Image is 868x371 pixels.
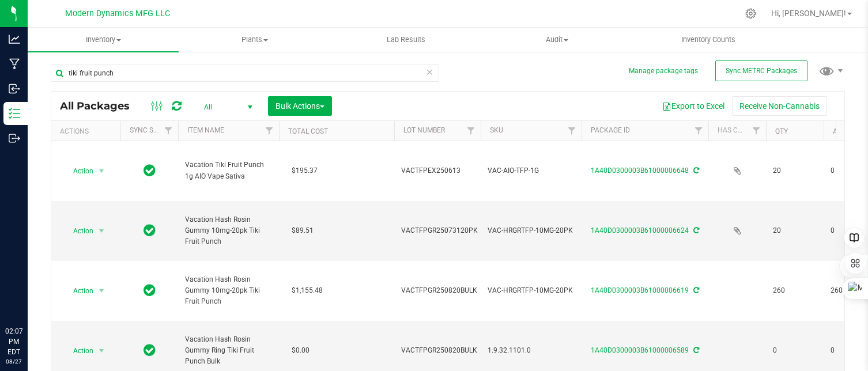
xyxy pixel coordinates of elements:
[179,28,330,52] a: Plants
[488,285,575,296] span: VAC-HRGRTFP-10MG-20PK
[144,222,156,238] span: In Sync
[60,127,116,135] div: Actions
[773,285,817,296] span: 260
[144,162,156,179] span: In Sync
[65,9,170,18] span: Modern Dynamics MFG LLC
[488,165,575,176] span: VAC-AIO-TFP-1G
[773,345,817,356] span: 0
[629,66,698,76] button: Manage package tags
[185,334,272,368] span: Vacation Hash Rosin Gummy Ring Tiki Fruit Punch Bulk
[159,121,178,141] a: Filter
[744,8,758,19] div: Manage settings
[95,343,109,359] span: select
[9,132,20,144] inline-svg: Outbound
[9,58,20,70] inline-svg: Manufacturing
[726,67,797,75] span: Sync METRC Packages
[655,96,732,116] button: Export to Excel
[666,35,751,45] span: Inventory Counts
[60,100,141,112] span: All Packages
[260,121,279,141] a: Filter
[591,126,630,134] a: Package ID
[715,60,807,81] button: Sync METRC Packages
[179,35,329,45] span: Plants
[34,277,48,291] iframe: Resource center unread badge
[482,35,632,45] span: Audit
[63,163,94,179] span: Action
[833,127,867,135] a: Available
[692,286,699,294] span: Sync from Compliance System
[185,160,272,181] span: Vacation Tiki Fruit Punch 1g AIO Vape Sativa
[286,342,315,359] span: $0.00
[488,345,575,356] span: 1.9.32.1101.0
[63,223,94,239] span: Action
[5,357,22,366] p: 08/27
[771,9,846,18] span: Hi, [PERSON_NAME]!
[144,282,156,298] span: In Sync
[689,121,708,141] a: Filter
[403,126,445,134] a: Lot Number
[63,343,94,359] span: Action
[9,83,20,94] inline-svg: Inbound
[490,126,503,134] a: SKU
[591,286,689,294] a: 1A40D0300003B61000006619
[481,28,632,52] a: Audit
[401,285,477,296] span: VACTFPGR250820BULK
[185,214,272,248] span: Vacation Hash Rosin Gummy 10mg-20pk Tiki Fruit Punch
[425,65,433,79] span: Clear
[268,96,332,116] button: Bulk Actions
[773,165,817,176] span: 20
[747,121,766,141] a: Filter
[286,162,323,179] span: $195.37
[591,226,689,234] a: 1A40D0300003B61000006624
[692,166,699,175] span: Sync from Compliance System
[63,283,94,299] span: Action
[28,28,179,52] a: Inventory
[51,65,439,82] input: Search Package ID, Item Name, SKU, Lot or Part Number...
[401,345,477,356] span: VACTFPGR250820BULK
[488,225,575,236] span: VAC-HRGRTFP-10MG-20PK
[187,126,224,134] a: Item Name
[286,222,319,239] span: $89.51
[288,127,328,135] a: Total Cost
[692,226,699,234] span: Sync from Compliance System
[591,346,689,354] a: 1A40D0300003B61000006589
[371,35,441,45] span: Lab Results
[144,342,156,358] span: In Sync
[276,101,324,111] span: Bulk Actions
[12,279,46,313] iframe: Resource center
[401,225,478,236] span: VACTFPGR25073120PK
[633,28,784,52] a: Inventory Counts
[773,225,817,236] span: 20
[185,274,272,308] span: Vacation Hash Rosin Gummy 10mg-20pk Tiki Fruit Punch
[563,121,582,141] a: Filter
[130,126,174,134] a: Sync Status
[95,283,109,299] span: select
[401,165,474,176] span: VACTFPEX250613
[95,163,109,179] span: select
[5,326,22,357] p: 02:07 PM EDT
[286,282,329,299] span: $1,155.48
[692,346,699,354] span: Sync from Compliance System
[9,33,20,45] inline-svg: Analytics
[330,28,481,52] a: Lab Results
[732,96,827,116] button: Receive Non-Cannabis
[462,121,481,141] a: Filter
[708,121,766,141] th: Has COA
[95,223,109,239] span: select
[28,35,179,45] span: Inventory
[591,166,689,175] a: 1A40D0300003B61000006648
[9,108,20,119] inline-svg: Inventory
[775,127,788,135] a: Qty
